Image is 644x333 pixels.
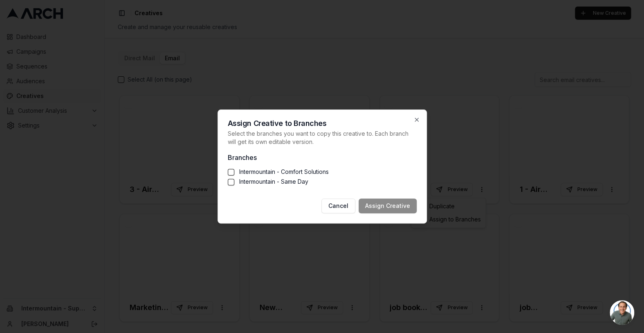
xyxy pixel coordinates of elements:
p: Select the branches you want to copy this creative to. Each branch will get its own editable vers... [228,130,417,146]
label: Branches [228,153,257,162]
label: Intermountain - Same Day [239,179,308,185]
label: Intermountain - Comfort Solutions [239,169,329,175]
button: Cancel [321,198,355,213]
h2: Assign Creative to Branches [228,120,417,127]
